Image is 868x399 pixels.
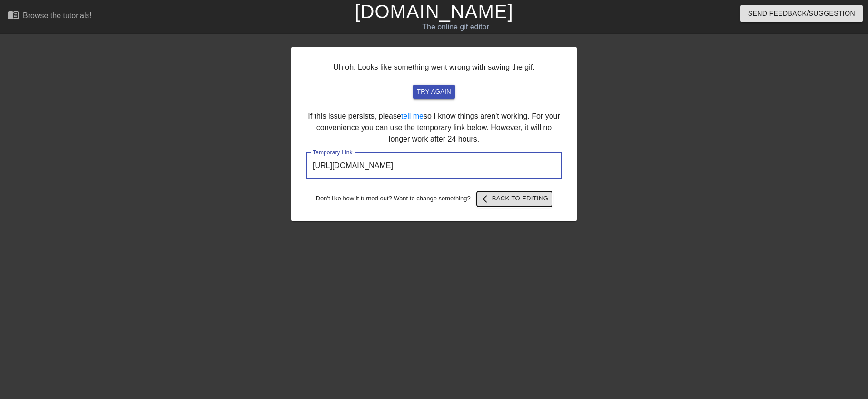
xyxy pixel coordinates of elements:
div: Browse the tutorials! [23,11,92,19]
button: try again [413,85,455,99]
a: Browse the tutorials! [8,9,92,24]
a: tell me [401,112,424,120]
button: Send Feedback/Suggestion [740,5,863,22]
div: Uh oh. Looks like something went wrong with saving the gif. If this issue persists, please so I k... [291,47,577,221]
span: Send Feedback/Suggestion [748,8,855,19]
button: Back to Editing [477,191,552,207]
span: Back to Editing [481,193,549,205]
div: Don't like how it turned out? Want to change something? [306,191,562,207]
span: menu_book [8,9,19,20]
span: try again [417,86,451,97]
a: [DOMAIN_NAME] [355,1,513,22]
input: bare [306,152,562,179]
span: arrow_back [481,193,492,205]
div: The online gif editor [294,21,617,33]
